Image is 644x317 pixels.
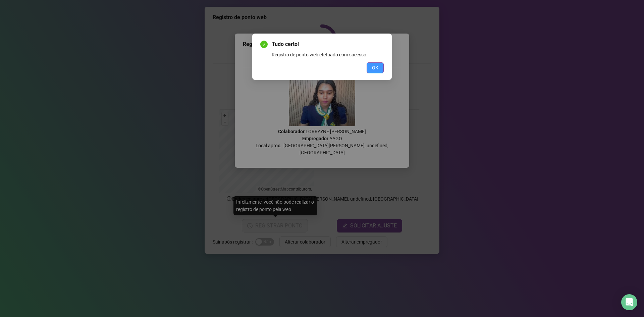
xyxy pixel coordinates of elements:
[367,62,384,73] button: OK
[621,294,637,310] div: Open Intercom Messenger
[272,51,384,58] div: Registro de ponto web efetuado com sucesso.
[372,64,378,71] span: OK
[272,40,384,48] span: Tudo certo!
[260,41,268,48] span: check-circle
